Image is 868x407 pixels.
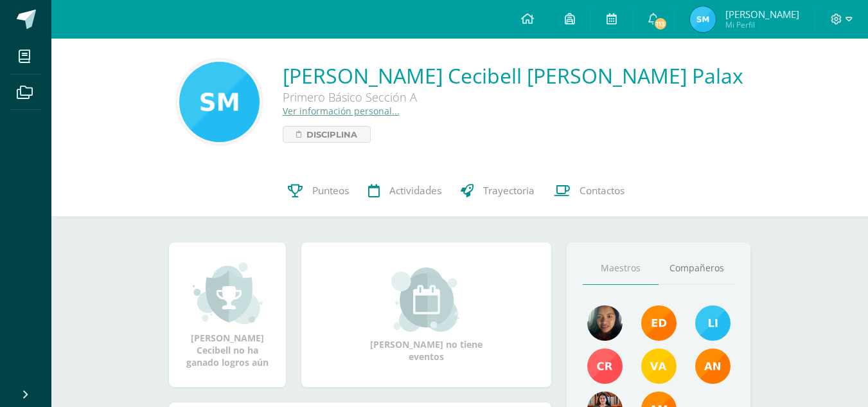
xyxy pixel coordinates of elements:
a: Maestros [583,252,659,285]
span: Actividades [389,184,441,197]
img: f40e456500941b1b33f0807dd74ea5cf.png [641,305,677,341]
a: Ver información personal... [283,105,400,117]
a: Actividades [359,165,451,217]
span: Mi Perfil [725,19,799,30]
img: event_small.png [391,267,461,332]
span: Contactos [580,184,624,197]
div: [PERSON_NAME] Cecibell no ha ganado logros aún [182,261,273,368]
span: 113 [653,17,668,31]
img: cd5e356245587434922763be3243eb79.png [641,348,677,384]
img: achievement_small.png [193,261,263,325]
div: [PERSON_NAME] no tiene eventos [362,267,491,363]
img: c97de3f0a4f62e6deb7e91c2258cdedc.png [587,305,623,341]
a: [PERSON_NAME] Cecibell [PERSON_NAME] Palax [283,62,743,89]
a: Punteos [278,165,359,217]
img: 6117b1eb4e8225ef5a84148c985d17e2.png [587,348,623,384]
img: d09269f0cc51fcf53c8bf2f2f886bc37.png [179,62,260,142]
span: [PERSON_NAME] [725,8,799,21]
span: Disciplina [306,127,357,142]
img: 58db4ce215cf9a5214abc8671c9c1f9e.png [690,6,716,32]
img: 93ccdf12d55837f49f350ac5ca2a40a5.png [695,305,731,341]
a: Disciplina [283,126,371,143]
a: Compañeros [659,252,734,285]
span: Trayectoria [483,184,535,197]
span: Punteos [312,184,349,197]
img: a348d660b2b29c2c864a8732de45c20a.png [695,348,731,384]
a: Contactos [544,165,634,217]
div: Primero Básico Sección A [283,89,668,105]
a: Trayectoria [451,165,544,217]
